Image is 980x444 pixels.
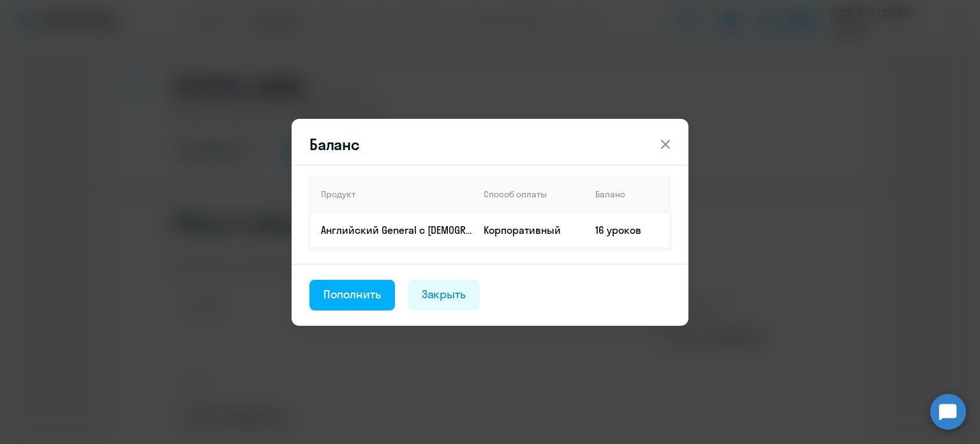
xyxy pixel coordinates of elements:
header: Баланс [292,134,688,155]
button: Пополнить [309,280,395,310]
td: Корпоративный [473,212,585,248]
th: Баланс [585,176,670,212]
td: 16 уроков [585,212,670,248]
button: Закрыть [408,280,480,310]
div: Закрыть [422,286,466,303]
div: Пополнить [323,286,381,303]
th: Продукт [310,176,473,212]
th: Способ оплаты [473,176,585,212]
p: Английский General с [DEMOGRAPHIC_DATA] преподавателем [321,223,473,237]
